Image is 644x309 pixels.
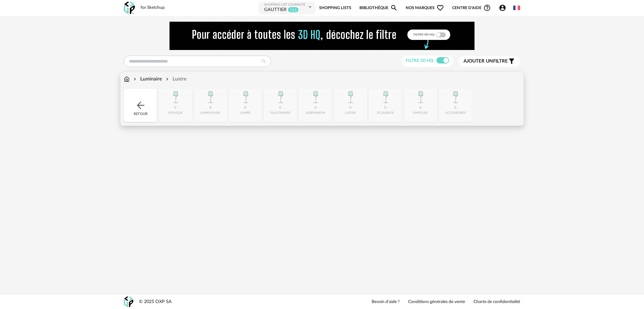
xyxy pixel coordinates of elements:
a: Besoin d'aide ? [372,299,400,305]
span: Centre d'aideHelp Circle Outline icon [452,4,491,12]
img: fr [513,4,520,11]
div: © 2025 OXP SA [139,299,172,305]
button: Ajouter unfiltre Filter icon [459,56,520,67]
div: Shopping List courante [264,3,307,7]
a: Shopping Lists [319,1,351,15]
div: Luminaire [132,75,162,83]
div: Retour [124,89,157,122]
a: Charte de confidentialité [474,299,520,305]
span: Account Circle icon [499,4,509,12]
img: svg+xml;base64,PHN2ZyB3aWR0aD0iMjQiIGhlaWdodD0iMjQiIHZpZXdCb3g9IjAgMCAyNCAyNCIgZmlsbD0ibm9uZSIgeG... [135,100,146,111]
span: Magnify icon [390,4,398,12]
sup: 113 [288,7,299,13]
span: Nos marques [406,1,444,15]
img: FILTRE%20HQ%20NEW_V1%20(4).gif [169,22,475,50]
div: GAUTTIER [264,7,286,13]
span: Account Circle icon [499,4,506,12]
span: Filtre 3D HQ [406,58,433,63]
a: BibliothèqueMagnify icon [359,1,398,15]
a: Conditions générales de vente [408,299,465,305]
img: svg+xml;base64,PHN2ZyB3aWR0aD0iMTYiIGhlaWdodD0iMTYiIHZpZXdCb3g9IjAgMCAxNiAxNiIgZmlsbD0ibm9uZSIgeG... [132,75,137,83]
img: OXP [124,2,135,14]
span: Heart Outline icon [436,4,444,12]
span: Ajouter un [464,59,493,63]
img: OXP [124,296,133,307]
span: Filter icon [508,58,515,65]
span: Help Circle Outline icon [483,4,491,12]
div: for Sketchup [141,5,165,11]
span: filtre [464,58,508,64]
img: svg+xml;base64,PHN2ZyB3aWR0aD0iMTYiIGhlaWdodD0iMTciIHZpZXdCb3g9IjAgMCAxNiAxNyIgZmlsbD0ibm9uZSIgeG... [124,75,130,83]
